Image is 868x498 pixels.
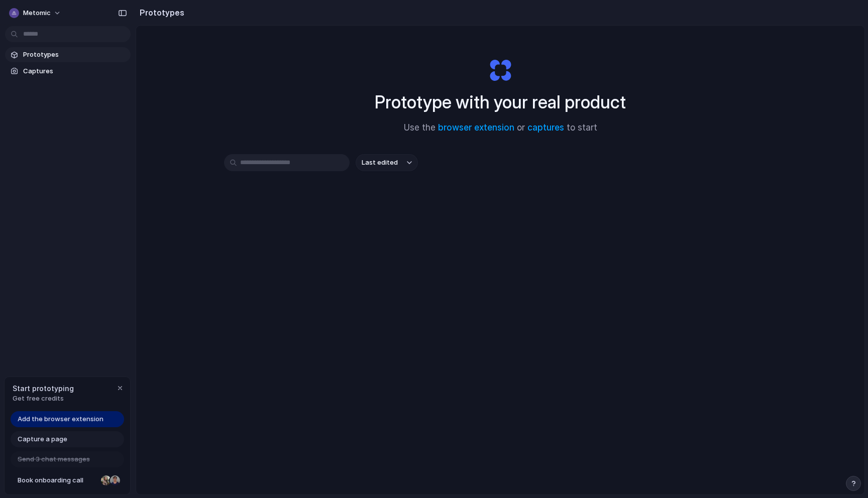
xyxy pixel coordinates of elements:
[18,475,97,485] span: Book onboarding call
[5,47,131,62] a: Prototypes
[13,394,74,404] span: Get free credits
[23,66,127,76] span: Captures
[5,5,66,21] button: Metomic
[356,154,418,171] button: Last edited
[23,8,51,18] span: Metomic
[100,474,112,486] div: Nicole Kubica
[18,414,103,424] span: Add the browser extension
[13,383,74,394] span: Start prototyping
[18,434,67,444] span: Capture a page
[527,122,564,133] a: captures
[362,158,398,168] span: Last edited
[23,50,127,60] span: Prototypes
[136,7,184,19] h2: Prototypes
[438,122,514,133] a: browser extension
[18,454,90,464] span: Send 3 chat messages
[11,472,124,488] a: Book onboarding call
[5,64,131,79] a: Captures
[109,474,121,486] div: Christian Iacullo
[404,121,597,135] span: Use the or to start
[375,89,626,115] h1: Prototype with your real product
